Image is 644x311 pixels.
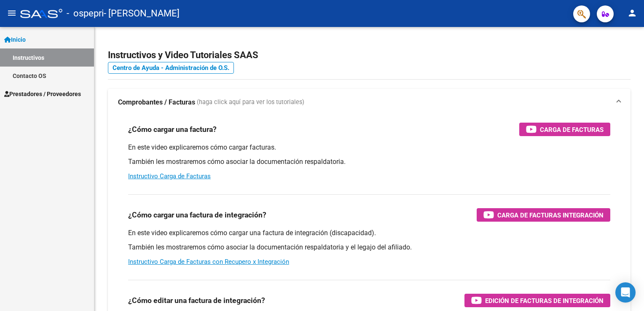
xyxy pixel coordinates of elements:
[477,208,610,222] button: Carga de Facturas Integración
[104,4,180,23] span: - [PERSON_NAME]
[108,89,631,116] mat-expansion-panel-header: Comprobantes / Facturas (haga click aquí para ver los tutoriales)
[67,4,104,23] span: - ospepri
[485,295,604,306] span: Edición de Facturas de integración
[4,89,81,99] span: Prestadores / Proveedores
[128,123,217,135] h3: ¿Cómo cargar una factura?
[615,282,636,303] div: Open Intercom Messenger
[108,62,234,74] a: Centro de Ayuda - Administración de O.S.
[464,294,610,307] button: Edición de Facturas de integración
[118,98,195,107] strong: Comprobantes / Facturas
[4,35,26,44] span: Inicio
[519,123,610,136] button: Carga de Facturas
[128,228,610,238] p: En este video explicaremos cómo cargar una factura de integración (discapacidad).
[128,143,610,152] p: En este video explicaremos cómo cargar facturas.
[7,8,17,18] mat-icon: menu
[128,157,610,166] p: También les mostraremos cómo asociar la documentación respaldatoria.
[108,47,631,63] h2: Instructivos y Video Tutoriales SAAS
[197,98,304,107] span: (haga click aquí para ver los tutoriales)
[540,124,604,135] span: Carga de Facturas
[128,295,265,306] h3: ¿Cómo editar una factura de integración?
[128,258,289,265] a: Instructivo Carga de Facturas con Recupero x Integración
[497,210,604,220] span: Carga de Facturas Integración
[128,209,266,221] h3: ¿Cómo cargar una factura de integración?
[128,243,610,252] p: También les mostraremos cómo asociar la documentación respaldatoria y el legajo del afiliado.
[128,172,211,180] a: Instructivo Carga de Facturas
[627,8,637,18] mat-icon: person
